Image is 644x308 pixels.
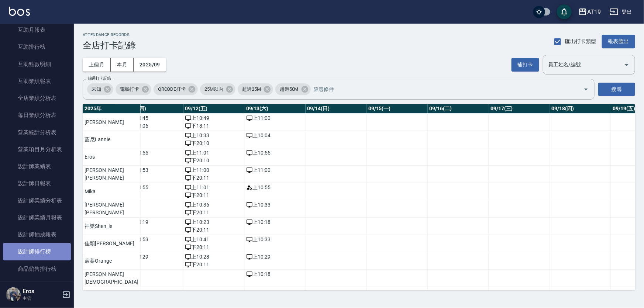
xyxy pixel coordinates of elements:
[124,149,181,157] div: 上 10:55
[247,218,304,226] div: 上 10:18
[185,226,242,234] div: 下 20:11
[3,175,71,192] a: 設計師日報表
[183,104,245,114] th: 09/12(五)
[598,83,635,96] button: 搜尋
[185,132,242,139] div: 上 10:33
[83,287,140,304] td: [PERSON_NAME]
[512,58,539,72] button: 補打卡
[3,243,71,260] a: 設計師排行榜
[247,149,304,157] div: 上 10:55
[3,277,71,294] a: 商品消耗明細
[247,166,304,174] div: 上 11:00
[185,114,242,122] div: 上 10:49
[200,83,235,95] div: 25M以內
[557,4,572,19] button: save
[247,184,304,191] div: 上 10:55
[83,32,136,37] h2: ATTENDANCE RECORDS
[83,40,136,51] h3: 全店打卡記錄
[185,174,242,182] div: 下 20:11
[83,114,140,131] td: [PERSON_NAME]
[550,104,611,114] th: 09/18(四)
[83,270,140,287] td: [PERSON_NAME][DEMOGRAPHIC_DATA]
[23,295,60,302] p: 主管
[3,192,71,209] a: 設計師業績分析表
[154,83,198,95] div: QRCODE打卡
[312,83,571,96] input: 篩選條件
[124,184,181,191] div: 上 10:55
[87,83,113,95] div: 未知
[3,226,71,243] a: 設計師抽成報表
[124,166,181,174] div: 上 10:53
[247,201,304,209] div: 上 10:33
[83,218,140,235] td: 神樂Shen_le
[185,236,242,243] div: 上 10:41
[306,104,367,114] th: 09/14(日)
[116,83,151,95] div: 電腦打卡
[3,21,71,38] a: 互助月報表
[83,104,140,114] th: 2025 年
[580,83,592,95] button: Open
[3,141,71,158] a: 營業項目月分析表
[111,58,134,72] button: 本月
[607,5,635,19] button: 登出
[185,201,242,209] div: 上 10:36
[124,253,181,261] div: 上 10:29
[575,4,604,20] button: AT19
[428,104,489,114] th: 09/16(二)
[247,114,304,122] div: 上 11:00
[185,122,242,130] div: 下 18:11
[124,122,181,130] div: 下 18:06
[247,236,304,243] div: 上 10:33
[124,114,181,122] div: 上 10:45
[489,104,550,114] th: 09/17(三)
[185,218,242,226] div: 上 10:23
[587,7,601,17] div: AT19
[87,86,106,93] span: 未知
[200,86,228,93] span: 25M以內
[247,270,304,278] div: 上 10:18
[3,107,71,124] a: 每日業績分析表
[83,200,140,218] td: [PERSON_NAME][PERSON_NAME]
[621,59,633,71] button: Open
[185,243,242,251] div: 下 20:11
[83,131,140,148] td: 藍尼Lannie
[23,288,60,295] h5: Eros
[3,260,71,277] a: 商品銷售排行榜
[83,183,140,200] td: Mika
[3,158,71,175] a: 設計師業績表
[238,83,273,95] div: 超過25M
[185,157,242,165] div: 下 20:10
[275,86,303,93] span: 超過50M
[6,287,21,302] img: Person
[83,235,140,252] td: 佳穎[PERSON_NAME]
[602,35,635,48] button: 報表匯出
[3,124,71,141] a: 營業統計分析表
[83,148,140,166] td: Eros
[122,104,183,114] th: 09/11(四)
[9,7,30,16] img: Logo
[275,83,311,95] div: 超過50M
[366,104,428,114] th: 09/15(一)
[154,86,190,93] span: QRCODE打卡
[3,56,71,73] a: 互助點數明細
[185,166,242,174] div: 上 11:00
[247,132,304,139] div: 上 10:04
[185,209,242,217] div: 下 20:11
[185,191,242,199] div: 下 20:11
[244,104,306,114] th: 09/13(六)
[185,253,242,261] div: 上 10:28
[83,58,111,72] button: 上個月
[3,38,71,55] a: 互助排行榜
[185,261,242,269] div: 下 20:11
[3,90,71,107] a: 全店業績分析表
[185,139,242,147] div: 下 20:10
[3,209,71,226] a: 設計師業績月報表
[247,253,304,261] div: 上 10:29
[124,236,181,243] div: 上 10:53
[565,38,596,45] span: 匯出打卡類型
[83,252,140,270] td: 宸蓁Orange
[116,86,144,93] span: 電腦打卡
[238,86,265,93] span: 超過25M
[88,76,111,81] label: 篩選打卡記錄
[185,149,242,157] div: 上 11:01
